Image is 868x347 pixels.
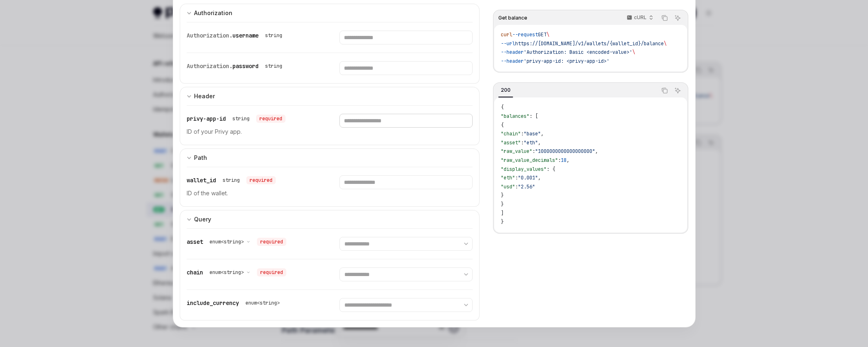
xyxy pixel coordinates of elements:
div: required [256,115,286,123]
span: "asset" [501,139,521,146]
p: cURL [634,14,647,21]
span: "raw_value_decimals" [501,157,558,164]
button: Expand input section [180,210,480,228]
button: Ask AI [672,13,683,23]
div: privy-app-id [187,114,286,124]
button: Expand input section [180,148,480,167]
span: Authorization. [187,62,232,70]
div: Authorization.username [187,31,286,40]
span: 'Authorization: Basic <encoded-value>' [524,49,632,55]
span: , [567,157,569,164]
span: --url [501,40,515,47]
div: wallet_id [187,175,276,185]
span: , [595,148,598,155]
span: } [501,201,504,208]
button: Expand input section [180,87,480,105]
span: curl [501,31,512,38]
button: enum<string> [210,268,250,276]
button: Copy the contents from the code block [659,85,670,96]
span: "chain" [501,130,521,137]
button: Ask AI [672,85,683,96]
span: enum<string> [210,269,244,276]
span: "eth" [524,139,538,146]
span: : [515,175,518,181]
span: 'privy-app-id: <privy-app-id>' [524,58,609,64]
span: username [232,32,259,39]
span: : [515,183,518,190]
div: Header [194,91,215,101]
div: Path [194,153,207,163]
span: \ [632,49,635,55]
span: "usd" [501,183,515,190]
input: Enter wallet_id [339,175,473,189]
span: { [501,122,504,128]
span: Get balance [498,15,527,21]
div: chain [187,267,286,277]
span: GET [538,31,547,38]
div: include_currency [187,298,283,308]
div: asset [187,237,286,247]
span: "balances" [501,113,529,119]
span: : [ [529,113,538,119]
button: cURL [622,11,657,25]
span: privy-app-id [187,115,226,122]
div: required [257,268,286,276]
span: https://[DOMAIN_NAME]/v1/wallets/{wallet_id}/balance [515,40,664,47]
span: 18 [561,157,567,164]
span: "display_values" [501,166,547,172]
span: Authorization. [187,32,232,39]
span: ] [501,210,504,217]
span: --request [512,31,538,38]
button: Copy the contents from the code block [659,13,670,23]
p: ID of the wallet. [187,188,320,198]
span: , [538,175,541,181]
select: Select asset [339,237,473,251]
input: Enter username [339,31,473,44]
span: "eth" [501,175,515,181]
span: password [232,62,259,70]
span: } [501,192,504,199]
input: Enter privy-app-id [339,114,473,128]
div: Authorization.password [187,61,286,71]
span: : [558,157,561,164]
span: { [501,104,504,111]
span: --header [501,49,524,55]
span: \ [664,40,667,47]
span: : [521,139,524,146]
div: Query [194,214,211,224]
span: "base" [524,130,541,137]
div: required [257,238,286,246]
button: Expand input section [180,4,480,22]
span: , [538,139,541,146]
span: "raw_value" [501,148,532,155]
div: Authorization [194,8,232,18]
span: } [501,219,504,225]
div: required [246,176,276,184]
span: enum<string> [210,239,244,245]
span: "2.56" [518,183,535,190]
select: Select chain [339,267,473,281]
span: "1000000000000000000" [535,148,595,155]
div: 200 [498,85,513,95]
span: "0.001" [518,175,538,181]
button: enum<string> [210,238,250,246]
span: asset [187,238,203,245]
span: \ [547,31,549,38]
p: ID of your Privy app. [187,127,320,137]
span: , [541,130,544,137]
span: wallet_id [187,177,216,184]
span: include_currency [187,299,239,307]
span: --header [501,58,524,64]
span: chain [187,269,203,276]
span: : [532,148,535,155]
span: : [521,130,524,137]
input: Enter password [339,61,473,75]
select: Select include_currency [339,298,473,312]
span: : { [547,166,555,172]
